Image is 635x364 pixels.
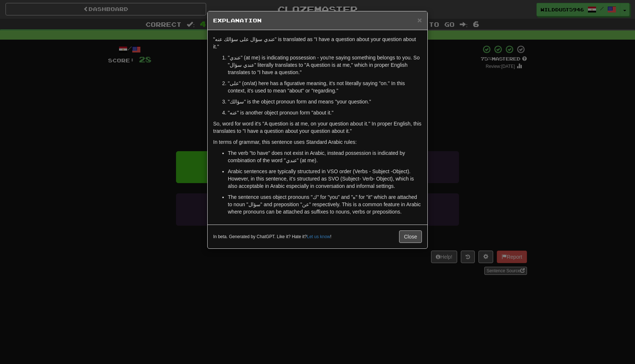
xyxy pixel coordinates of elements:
[307,234,330,239] a: Let us know
[213,234,331,240] small: In beta. Generated by ChatGPT. Like it? Hate it? !
[399,230,422,243] button: Close
[228,80,422,94] p: "على" (on/at) here has a figurative meaning, it's not literally saying "on." In this context, it'...
[228,109,422,116] p: "عنه" is another object pronoun form "about it."
[228,98,422,105] p: "سؤالك" is the object pronoun form and means "your question."
[213,36,422,50] p: "عندي سؤال على سؤالك عنه" is translated as "I have a question about your question about it."
[228,149,422,164] p: The verb "to have" does not exist in Arabic, instead possession is indicated by combination of th...
[228,193,422,215] p: The sentence uses object pronouns "ك" for "you" and "ه" for "it" which are attached to noun "سؤال...
[228,54,422,76] p: "عندي" (at me) is indicating possession - you're saying something belongs to you. So "عندي سؤال" ...
[228,168,422,190] p: Arabic sentences are typically structured in VSO order (Verbs - Subject -Object). However, in thi...
[417,16,422,24] span: ×
[213,17,422,24] h5: Explanation
[213,138,422,146] p: In terms of grammar, this sentence uses Standard Arabic rules:
[213,120,422,135] p: So, word for word it's "A question is at me, on your question about it." In proper English, this ...
[417,16,422,24] button: Close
